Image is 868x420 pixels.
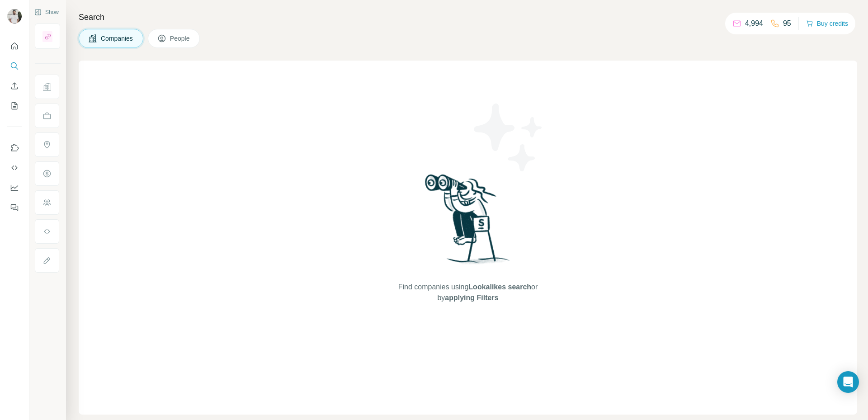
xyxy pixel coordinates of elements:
[7,98,22,114] button: My lists
[396,282,540,303] span: Find companies using or by
[7,78,22,94] button: Enrich CSV
[7,140,22,156] button: Use Surfe on LinkedIn
[7,38,22,54] button: Quick start
[170,34,191,43] span: People
[101,34,134,43] span: Companies
[7,160,22,176] button: Use Surfe API
[468,97,549,178] img: Surfe Illustration - Stars
[7,179,22,196] button: Dashboard
[783,18,791,29] p: 95
[806,17,848,30] button: Buy credits
[445,294,498,302] span: applying Filters
[79,11,857,24] h4: Search
[837,371,859,393] div: Open Intercom Messenger
[7,58,22,74] button: Search
[421,172,515,273] img: Surfe Illustration - Woman searching with binoculars
[468,283,531,291] span: Lookalikes search
[745,18,763,29] p: 4,994
[7,199,22,216] button: Feedback
[7,9,22,24] img: Avatar
[28,5,65,19] button: Show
